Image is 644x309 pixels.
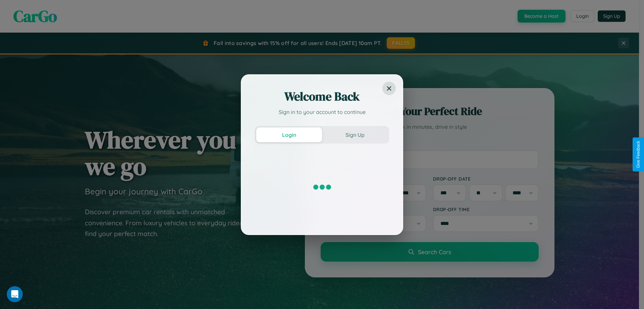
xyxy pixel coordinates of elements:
div: Give Feedback [636,141,641,168]
button: Sign Up [322,127,388,142]
button: Login [256,127,322,142]
p: Sign in to your account to continue [255,108,389,116]
h2: Welcome Back [255,88,389,105]
iframe: Intercom live chat [7,286,23,302]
